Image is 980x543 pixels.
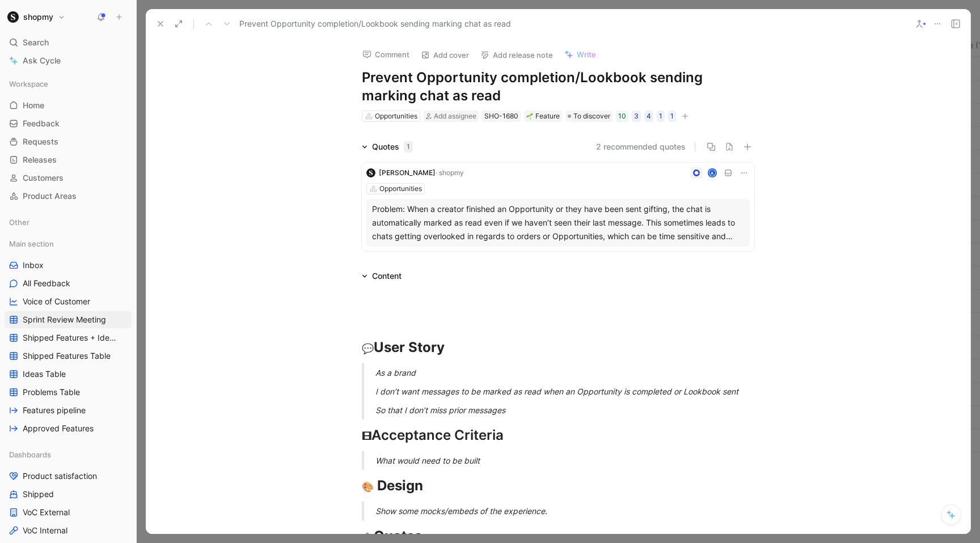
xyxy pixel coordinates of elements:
[5,275,132,292] a: All Feedback
[436,168,464,177] span: · shopmy
[23,314,106,325] span: Sprint Review Meeting
[5,133,132,150] a: Requests
[375,367,768,379] div: As a brand
[475,47,558,63] button: Add release note
[372,202,744,243] div: Problem: When a creator finished an Opportunity or they have been sent gifting, the chat is autom...
[5,293,132,310] a: Voice of Customer
[5,9,68,25] button: shopmyshopmy
[434,112,476,120] span: Add assignee
[596,140,686,154] button: 2 recommended quotes
[9,238,54,249] span: Main section
[5,522,132,539] a: VoC Internal
[23,368,66,380] span: Ideas Table
[5,52,132,69] a: Ask Cycle
[5,151,132,168] a: Releases
[5,366,132,383] a: Ideas Table
[375,506,547,516] em: Show some mocks/embeds of the experience.
[5,420,132,437] a: Approved Features
[5,468,132,485] a: Product satisfaction
[375,111,417,122] div: Opportunities
[9,78,48,90] span: Workspace
[5,504,132,521] a: VoC External
[375,385,768,397] div: I don’t want messages to be marked as read when an Opportunity is completed or Lookbook sent
[374,339,445,355] strong: User Story
[357,269,406,283] div: Content
[375,404,768,416] div: So that I don’t miss prior messages
[23,260,44,271] span: Inbox
[23,12,53,22] h1: shopmy
[377,477,423,494] strong: Design
[9,217,29,228] span: Other
[362,343,374,354] span: 💬
[5,235,132,437] div: Main sectionInboxAll FeedbackVoice of CustomerSprint Review MeetingShipped Features + Ideas Table...
[362,532,374,543] span: 🦾
[5,384,132,401] a: Problems Table
[239,17,511,31] span: Prevent Opportunity completion/Lookbook sending marking chat as read
[5,115,132,132] a: Feedback
[362,431,371,442] span: 🎞
[484,111,518,122] div: SHO-1680
[23,36,49,49] span: Search
[5,75,132,92] div: Workspace
[559,46,601,62] button: Write
[709,169,716,177] div: A
[416,47,474,63] button: Add cover
[379,168,436,177] span: [PERSON_NAME]
[23,470,97,482] span: Product satisfaction
[23,332,118,343] span: Shipped Features + Ideas Table
[23,136,58,147] span: Requests
[5,97,132,114] a: Home
[357,46,415,62] button: Comment
[23,489,54,500] span: Shipped
[5,311,132,328] a: Sprint Review Meeting
[573,111,610,122] span: To discover
[362,481,374,493] span: 🎨
[5,214,132,231] div: Other
[5,34,132,51] div: Search
[372,140,413,154] div: Quotes
[5,446,132,463] div: Dashboards
[526,111,560,122] div: Feature
[5,402,132,419] a: Features pipeline
[5,169,132,186] a: Customers
[618,111,626,122] div: 10
[5,347,132,364] a: Shipped Features Table
[23,100,44,111] span: Home
[565,111,612,122] div: To discover
[362,425,754,446] div: Acceptance Criteria
[375,456,480,465] em: What would need to be built
[5,235,132,252] div: Main section
[23,525,67,536] span: VoC Internal
[524,111,562,122] div: 🌱Feature
[404,141,413,152] div: 1
[362,69,754,105] h1: Prevent Opportunity completion/Lookbook sending marking chat as read
[366,168,375,177] img: logo
[5,486,132,503] a: Shipped
[23,154,57,166] span: Releases
[372,269,402,283] div: Content
[634,111,639,122] div: 3
[7,11,19,23] img: shopmy
[379,183,422,194] div: Opportunities
[23,172,64,184] span: Customers
[9,449,51,460] span: Dashboards
[670,111,674,122] div: 1
[23,296,90,307] span: Voice of Customer
[23,118,60,129] span: Feedback
[23,350,111,362] span: Shipped Features Table
[5,329,132,346] a: Shipped Features + Ideas Table
[357,140,417,154] div: Quotes1
[23,278,70,289] span: All Feedback
[659,111,662,122] div: 1
[526,113,533,120] img: 🌱
[5,257,132,274] a: Inbox
[23,507,70,518] span: VoC External
[23,387,80,398] span: Problems Table
[23,405,86,416] span: Features pipeline
[577,49,596,60] span: Write
[23,423,94,434] span: Approved Features
[5,214,132,234] div: Other
[23,190,77,202] span: Product Areas
[23,54,61,67] span: Ask Cycle
[5,188,132,205] a: Product Areas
